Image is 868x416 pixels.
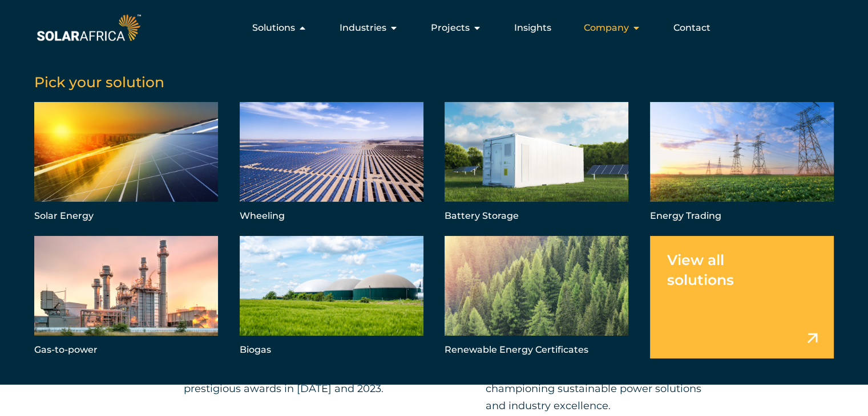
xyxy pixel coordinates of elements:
[143,17,720,39] nav: Menu
[340,21,386,35] span: Industries
[252,21,295,35] span: Solutions
[34,102,218,225] a: Solar Energy
[584,21,629,35] span: Company
[650,236,834,358] a: View all solutions
[143,17,720,39] div: Menu Toggle
[34,74,834,91] h5: Pick your solution
[431,21,470,35] span: Projects
[673,21,710,35] a: Contact
[514,21,551,35] a: Insights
